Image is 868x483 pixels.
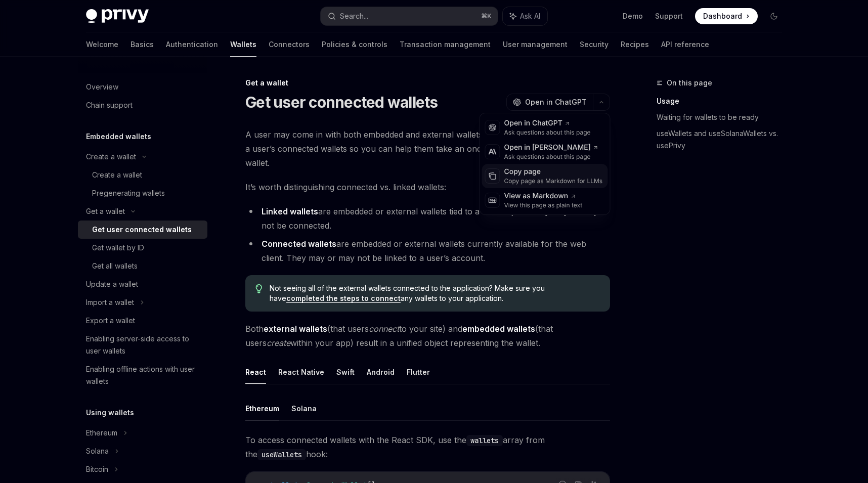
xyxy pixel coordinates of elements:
[245,93,438,111] h1: Get user connected wallets
[92,187,165,199] div: Pregenerating wallets
[166,32,218,57] a: Authentication
[369,324,399,334] em: connect
[766,8,782,24] button: Toggle dark mode
[580,32,609,57] a: Security
[78,78,207,96] a: Overview
[661,32,709,57] a: API reference
[78,312,207,330] a: Export a wallet
[245,433,610,461] span: To access connected wallets with the React SDK, use the array from the hook:
[86,130,151,143] h5: Embedded wallets
[321,7,498,25] button: Search...⌘K
[286,294,401,303] a: completed the steps to connect
[86,205,125,217] div: Get a wallet
[245,360,266,384] button: React
[504,143,599,153] div: Open in [PERSON_NAME]
[703,11,742,21] span: Dashboard
[262,206,318,216] strong: Linked wallets
[504,153,599,161] div: Ask questions about this page
[245,180,610,194] span: It’s worth distinguishing connected vs. linked wallets:
[340,10,368,22] div: Search...
[78,275,207,293] a: Update a wallet
[270,283,600,303] span: Not seeing all of the external wallets connected to the application? Make sure you have any walle...
[504,118,591,128] div: Open in ChatGPT
[86,463,108,475] div: Bitcoin
[407,360,430,384] button: Flutter
[92,169,142,181] div: Create a wallet
[269,32,310,57] a: Connectors
[86,333,201,357] div: Enabling server-side access to user wallets
[86,363,201,387] div: Enabling offline actions with user wallets
[86,296,134,309] div: Import a wallet
[92,242,144,254] div: Get wallet by ID
[245,204,610,233] li: are embedded or external wallets tied to a user object. They may or may not be connected.
[86,81,118,93] div: Overview
[78,257,207,275] a: Get all wallets
[504,177,603,185] div: Copy page as Markdown for LLMs
[86,151,136,163] div: Create a wallet
[86,32,118,57] a: Welcome
[621,32,649,57] a: Recipes
[131,32,154,57] a: Basics
[92,260,138,272] div: Get all wallets
[657,93,790,109] a: Usage
[657,125,790,154] a: useWallets and useSolanaWallets vs. usePrivy
[230,32,256,57] a: Wallets
[86,427,117,439] div: Ethereum
[462,324,535,334] strong: embedded wallets
[267,338,290,348] em: create
[245,237,610,265] li: are embedded or external wallets currently available for the web client. They may or may not be l...
[503,7,547,25] button: Ask AI
[504,128,591,137] div: Ask questions about this page
[86,99,133,111] div: Chain support
[257,449,306,460] code: useWallets
[78,360,207,390] a: Enabling offline actions with user wallets
[78,330,207,360] a: Enabling server-side access to user wallets
[86,315,135,327] div: Export a wallet
[78,184,207,202] a: Pregenerating wallets
[322,32,387,57] a: Policies & controls
[291,397,317,420] button: Solana
[86,407,134,419] h5: Using wallets
[86,9,149,23] img: dark logo
[623,11,643,21] a: Demo
[264,324,327,334] strong: external wallets
[503,32,568,57] a: User management
[504,191,583,201] div: View as Markdown
[400,32,491,57] a: Transaction management
[86,445,109,457] div: Solana
[245,397,279,420] button: Ethereum
[245,127,610,170] span: A user may come in with both embedded and external wallets. Privy makes it easy to find all of a ...
[262,239,336,249] strong: Connected wallets
[504,167,603,177] div: Copy page
[245,78,610,88] div: Get a wallet
[506,94,593,111] button: Open in ChatGPT
[336,360,355,384] button: Swift
[92,224,192,236] div: Get user connected wallets
[655,11,683,21] a: Support
[466,435,503,446] code: wallets
[667,77,712,89] span: On this page
[78,96,207,114] a: Chain support
[86,278,138,290] div: Update a wallet
[278,360,324,384] button: React Native
[525,97,587,107] span: Open in ChatGPT
[78,239,207,257] a: Get wallet by ID
[245,322,610,350] span: Both (that users to your site) and (that users within your app) result in a unified object repres...
[504,201,583,209] div: View this page as plain text
[695,8,758,24] a: Dashboard
[657,109,790,125] a: Waiting for wallets to be ready
[78,166,207,184] a: Create a wallet
[481,12,492,20] span: ⌘ K
[255,284,263,293] svg: Tip
[520,11,540,21] span: Ask AI
[367,360,395,384] button: Android
[78,221,207,239] a: Get user connected wallets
